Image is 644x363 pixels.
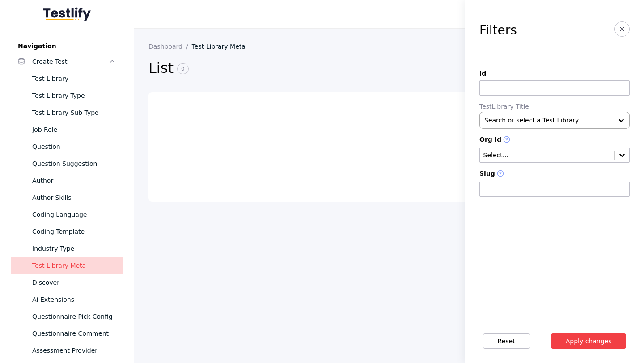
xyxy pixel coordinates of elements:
[43,7,91,21] img: Testlify - Backoffice
[32,328,116,339] div: Questionnaire Comment
[11,104,123,121] a: Test Library Sub Type
[479,136,630,144] label: Org Id
[148,43,192,50] a: Dashboard
[32,209,116,220] div: Coding Language
[551,333,627,349] button: Apply changes
[32,124,116,135] div: Job Role
[32,141,116,152] div: Question
[11,121,123,138] a: Job Role
[32,56,109,67] div: Create Test
[11,308,123,325] a: Questionnaire Pick Config
[32,345,116,356] div: Assessment Provider
[11,274,123,291] a: Discover
[11,155,123,172] a: Question Suggestion
[11,172,123,189] a: Author
[192,43,253,50] a: Test Library Meta
[11,291,123,308] a: Ai Extensions
[483,333,530,349] button: Reset
[32,277,116,288] div: Discover
[148,59,491,78] h2: List
[11,325,123,342] a: Questionnaire Comment
[177,63,189,74] span: 0
[11,70,123,87] a: Test Library
[32,192,116,203] div: Author Skills
[11,189,123,206] a: Author Skills
[479,23,517,38] h3: Filters
[32,73,116,84] div: Test Library
[32,175,116,186] div: Author
[11,87,123,104] a: Test Library Type
[32,243,116,254] div: Industry Type
[32,158,116,169] div: Question Suggestion
[11,138,123,155] a: Question
[32,311,116,322] div: Questionnaire Pick Config
[32,107,116,118] div: Test Library Sub Type
[32,226,116,237] div: Coding Template
[32,90,116,101] div: Test Library Type
[11,342,123,359] a: Assessment Provider
[479,70,630,77] label: Id
[32,294,116,305] div: Ai Extensions
[11,42,123,50] label: Navigation
[32,260,116,271] div: Test Library Meta
[11,223,123,240] a: Coding Template
[11,240,123,257] a: Industry Type
[11,257,123,274] a: Test Library Meta
[479,170,630,178] label: Slug
[11,206,123,223] a: Coding Language
[479,103,630,110] label: TestLibrary Title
